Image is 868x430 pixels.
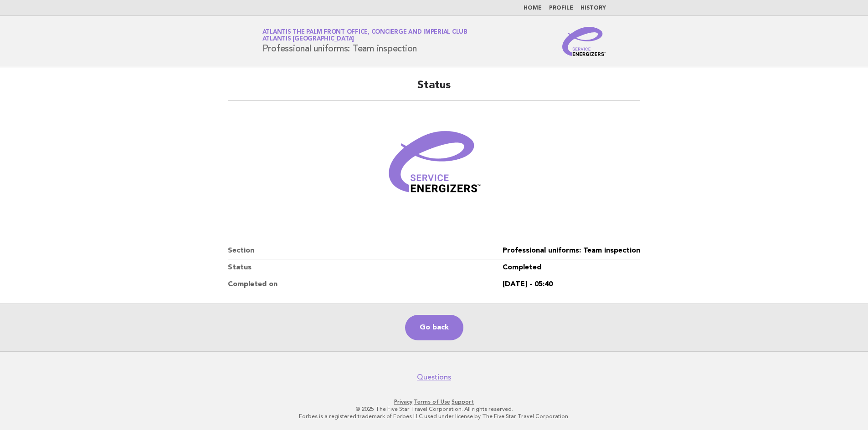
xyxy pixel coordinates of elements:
p: · · [155,398,713,405]
dd: [DATE] - 05:40 [503,276,640,293]
a: Go back [405,315,463,340]
p: Forbes is a registered trademark of Forbes LLC used under license by The Five Star Travel Corpora... [155,413,713,420]
a: Privacy [394,399,412,405]
p: © 2025 The Five Star Travel Corporation. All rights reserved. [155,405,713,413]
img: Verified [380,111,489,221]
a: Questions [417,373,451,382]
h2: Status [228,78,640,101]
dt: Status [228,259,503,276]
dt: Completed on [228,276,503,293]
span: Atlantis [GEOGRAPHIC_DATA] [262,36,354,42]
h1: Professional uniforms: Team inspection [262,30,467,53]
a: Support [452,399,474,405]
dd: Completed [503,259,640,276]
dt: Section [228,243,503,259]
a: History [580,5,606,11]
a: Home [524,5,542,11]
a: Atlantis The Palm Front Office, Concierge and Imperial ClubAtlantis [GEOGRAPHIC_DATA] [262,29,467,42]
dd: Professional uniforms: Team inspection [503,243,640,259]
a: Terms of Use [414,399,450,405]
a: Profile [549,5,573,11]
img: Service Energizers [562,27,606,56]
